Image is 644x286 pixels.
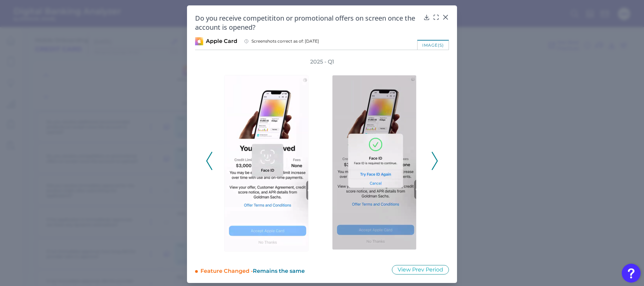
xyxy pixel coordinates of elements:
[392,265,449,275] button: View Prev Period
[251,39,319,44] span: Screenshots correct as of: [DATE]
[622,264,641,283] button: Open Resource Center
[224,75,308,252] img: 4575--25---Apple-Onboarding---Q1-2025.png
[195,14,421,32] h2: Do you receive competititon or promotional offers on screen once the account is opened?
[200,265,383,275] div: Feature Changed -
[417,40,449,50] div: image(s)
[310,58,334,66] h3: 2025 - Q1
[332,75,417,250] img: 4575--26---Apple-Onboarding---Q1-2025.png
[253,268,305,274] span: Remains the same
[206,38,237,45] span: Apple Card
[195,37,203,45] img: Apple Card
